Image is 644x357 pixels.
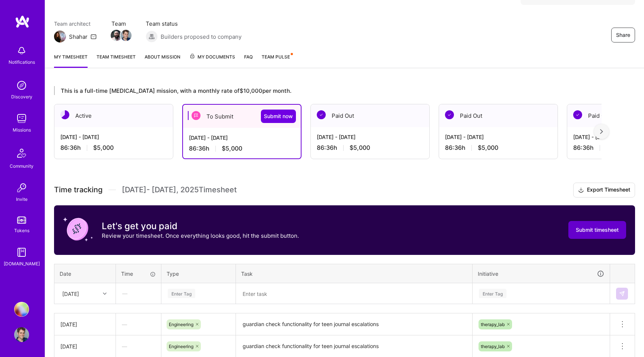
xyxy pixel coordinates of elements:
[244,53,253,68] a: FAQ
[146,31,158,42] img: Builders proposed to company
[14,43,29,58] img: bell
[60,320,110,328] div: [DATE]
[60,342,110,350] div: [DATE]
[111,29,121,42] a: Team Member Avatar
[262,53,292,68] a: Team Pulse
[121,270,156,278] div: Time
[616,31,630,39] span: Share
[350,144,370,152] span: $5,000
[15,15,30,28] img: logo
[189,53,235,61] span: My Documents
[237,314,471,335] textarea: guardian check functionality for teen journal escalations
[262,54,290,60] span: Team Pulse
[62,290,79,297] div: [DATE]
[122,185,237,195] span: [DATE] - [DATE] , 2025 Timesheet
[317,110,326,119] img: Paid Out
[14,245,29,260] img: guide book
[481,344,505,349] span: therapy_lab
[11,93,32,101] div: Discovery
[13,144,31,162] img: Community
[14,302,29,317] img: Jimini Health: Frontend Engineer for Sage Platform
[236,264,473,283] th: Task
[445,110,454,119] img: Paid Out
[16,195,28,203] div: Invite
[54,31,66,42] img: Team Architect
[161,33,241,41] span: Builders proposed to company
[481,322,505,327] span: therapy_lab
[116,337,161,356] div: —
[573,183,635,198] button: Export Timesheet
[91,34,97,40] i: icon Mail
[102,232,299,240] p: Review your timesheet. Once everything looks good, hit the submit button.
[478,269,604,278] div: Initiative
[103,292,107,296] i: icon Chevron
[54,20,97,28] span: Team architect
[189,53,235,68] a: My Documents
[54,185,102,195] span: Time tracking
[317,144,423,152] div: 86:36 h
[14,227,29,234] div: Tokens
[619,291,625,297] img: Submit
[111,30,122,41] img: Team Member Avatar
[237,336,471,357] textarea: guardian check functionality for teen journal escalations
[54,86,602,95] div: This is a full-time [MEDICAL_DATA] mission, with a monthly rate of $10,000 per month.
[60,133,167,141] div: [DATE] - [DATE]
[10,162,34,170] div: Community
[611,28,635,42] button: Share
[54,104,173,127] div: Active
[478,144,498,152] span: $5,000
[14,327,29,342] img: User Avatar
[97,53,136,68] a: Team timesheet
[183,105,301,128] div: To Submit
[12,302,31,317] a: Jimini Health: Frontend Engineer for Sage Platform
[445,144,552,152] div: 86:36 h
[479,288,506,299] div: Enter Tag
[573,110,582,119] img: Paid Out
[116,315,161,334] div: —
[63,214,93,244] img: coin
[169,344,193,349] span: Engineering
[14,111,29,126] img: teamwork
[146,20,241,28] span: Team status
[69,33,88,41] div: Shahar
[111,20,131,28] span: Team
[600,129,603,134] img: right
[13,126,31,134] div: Missions
[439,104,558,127] div: Paid Out
[192,111,201,120] img: To Submit
[14,180,29,195] img: Invite
[54,264,116,283] th: Date
[93,144,114,152] span: $5,000
[189,134,295,142] div: [DATE] - [DATE]
[54,53,88,68] a: My timesheet
[264,113,293,120] span: Submit now
[12,327,31,342] a: User Avatar
[60,144,167,152] div: 86:36 h
[17,217,26,224] img: tokens
[14,78,29,93] img: discovery
[261,110,296,123] button: Submit now
[168,288,195,299] div: Enter Tag
[578,186,584,194] i: icon Download
[4,260,40,268] div: [DOMAIN_NAME]
[116,284,161,303] div: —
[60,110,69,119] img: Active
[145,53,180,68] a: About Mission
[445,133,552,141] div: [DATE] - [DATE]
[169,322,193,327] span: Engineering
[102,221,299,232] h3: Let's get you paid
[576,226,619,234] span: Submit timesheet
[311,104,429,127] div: Paid Out
[222,145,242,152] span: $5,000
[9,58,35,66] div: Notifications
[161,264,236,283] th: Type
[568,221,626,239] button: Submit timesheet
[189,145,295,152] div: 86:36 h
[120,30,132,41] img: Team Member Avatar
[121,29,131,42] a: Team Member Avatar
[317,133,423,141] div: [DATE] - [DATE]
